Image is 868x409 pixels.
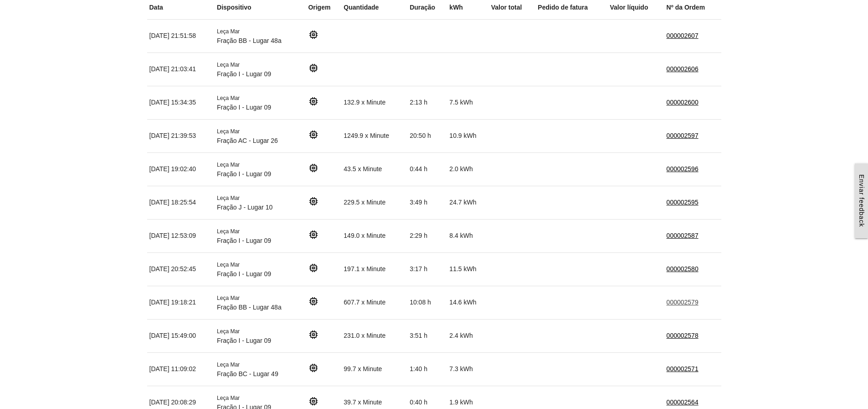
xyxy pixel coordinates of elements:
td: 3:49 h [407,186,447,219]
span: Leça Mar [217,295,240,301]
td: [DATE] 20:52:45 [147,252,215,286]
td: 20:50 h [407,119,447,152]
td: [DATE] 15:34:35 [147,86,215,119]
span: Leça Mar [217,328,240,335]
span: Leça Mar [217,262,240,268]
td: 14.6 kWh [447,286,488,319]
span: Fração I - Lugar 09 [217,70,271,78]
span: Leça Mar [217,395,240,401]
td: [DATE] 18:25:54 [147,186,215,219]
td: 231.0 x Minute [341,319,407,352]
i: memory [308,229,319,240]
i: memory [308,362,319,373]
a: 000002580 [667,265,699,273]
span: Leça Mar [217,228,240,235]
a: 000002606 [667,65,699,73]
td: 3:17 h [407,252,447,286]
td: 149.0 x Minute [341,219,407,252]
td: 197.1 x Minute [341,252,407,286]
span: Fração I - Lugar 09 [217,270,271,278]
td: 2:29 h [407,219,447,252]
i: memory [308,29,319,40]
a: 000002600 [667,99,699,106]
span: Leça Mar [217,195,240,201]
td: 24.7 kWh [447,186,488,219]
a: 000002596 [667,165,699,173]
i: memory [308,129,319,140]
span: Leça Mar [217,95,240,101]
i: memory [308,196,319,207]
a: 000002597 [667,132,699,139]
i: memory [308,296,319,307]
i: memory [308,262,319,273]
a: 000002578 [667,332,699,339]
span: Leça Mar [217,128,240,135]
td: 10:08 h [407,286,447,319]
td: [DATE] 21:51:58 [147,19,215,52]
span: Fração BC - Lugar 49 [217,370,278,378]
td: 11.5 kWh [447,252,488,286]
a: 000002595 [667,199,699,206]
td: [DATE] 19:18:21 [147,286,215,319]
td: 2.4 kWh [447,319,488,352]
td: 0:44 h [407,152,447,186]
td: 8.4 kWh [447,219,488,252]
td: 2.0 kWh [447,152,488,186]
span: Fração I - Lugar 09 [217,104,271,111]
td: 43.5 x Minute [341,152,407,186]
i: memory [308,163,319,173]
td: [DATE] 11:09:02 [147,352,215,386]
i: memory [308,396,319,407]
span: Fração BB - Lugar 48a [217,304,282,311]
i: memory [308,96,319,107]
a: 000002571 [667,365,699,372]
a: 000002564 [667,399,699,406]
i: memory [308,63,319,73]
span: Leça Mar [217,62,240,68]
span: Leça Mar [217,28,240,35]
td: 607.7 x Minute [341,286,407,319]
td: [DATE] 15:49:00 [147,319,215,352]
a: 000002587 [667,232,699,239]
td: [DATE] 19:02:40 [147,152,215,186]
td: 10.9 kWh [447,119,488,152]
td: 229.5 x Minute [341,186,407,219]
a: Enviar feedback [855,163,868,238]
td: [DATE] 21:39:53 [147,119,215,152]
td: [DATE] 12:53:09 [147,219,215,252]
span: Leça Mar [217,362,240,368]
span: Fração I - Lugar 09 [217,237,271,244]
td: 1:40 h [407,352,447,386]
td: [DATE] 21:03:41 [147,52,215,86]
td: 3:51 h [407,319,447,352]
td: 7.5 kWh [447,86,488,119]
a: 000002579 [667,299,699,306]
i: memory [308,329,319,340]
td: 1249.9 x Minute [341,119,407,152]
td: 2:13 h [407,86,447,119]
span: Fração J - Lugar 10 [217,204,272,211]
span: Leça Mar [217,162,240,168]
span: Fração BB - Lugar 48a [217,37,282,44]
span: Fração I - Lugar 09 [217,170,271,178]
a: 000002607 [667,32,699,39]
td: 99.7 x Minute [341,352,407,386]
span: Fração AC - Lugar 26 [217,137,278,144]
td: 132.9 x Minute [341,86,407,119]
td: 7.3 kWh [447,352,488,386]
span: Fração I - Lugar 09 [217,337,271,344]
